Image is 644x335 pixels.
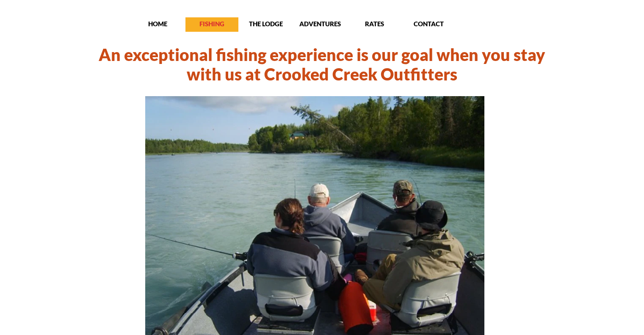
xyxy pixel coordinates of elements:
p: HOME [131,19,184,28]
p: RATES [348,19,401,28]
p: CONTACT [402,19,455,28]
h1: An exceptional fishing experience is our goal when you stay with us at Crooked Creek Outfitters [88,45,557,84]
p: FISHING [185,19,238,28]
p: ADVENTURES [294,19,347,28]
p: THE LODGE [240,19,293,28]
